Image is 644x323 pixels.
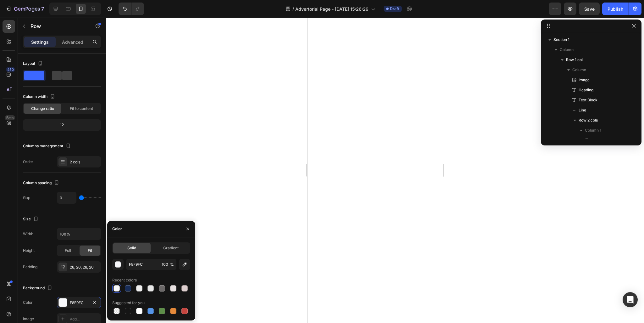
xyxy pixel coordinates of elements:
span: Fit [88,248,92,253]
div: Order [23,159,33,165]
div: Open Intercom Messenger [623,292,638,307]
div: Beta [5,115,15,120]
div: F8F9FC [70,300,88,306]
div: Suggested for you [112,300,145,306]
input: Auto [57,192,76,203]
span: Line [579,107,586,113]
button: 7 [3,3,47,15]
p: Settings [31,39,49,45]
div: Column spacing [23,179,60,187]
p: 7 [41,5,44,13]
span: Text Block [579,97,597,103]
span: % [170,262,174,268]
div: Recent colors [112,277,137,283]
span: Full [65,248,71,253]
span: Row 2 cols [579,117,598,123]
span: Fit to content [70,106,93,111]
span: Change ratio [31,106,54,111]
span: / [292,6,294,12]
p: Row [31,22,84,30]
div: Image [23,316,34,322]
div: 28, 20, 28, 20 [70,264,99,270]
div: Column width [23,93,56,101]
div: 12 [24,121,100,129]
div: 2 cols [70,159,99,165]
div: Size [23,215,40,224]
span: Section 1 [553,37,569,43]
span: Column [560,47,574,53]
span: Heading [579,87,593,93]
span: Column 1 [585,127,601,133]
p: Advanced [62,39,83,45]
div: Layout [23,59,44,68]
span: Gradient [163,245,179,251]
span: Advertorial Page - [DATE] 15:26:29 [295,6,369,12]
span: Image [579,77,590,83]
div: Width [23,231,33,237]
span: Row 1 col [566,57,583,63]
div: Undo/Redo [119,3,144,15]
div: Gap [23,195,30,201]
div: Color [112,226,122,232]
div: Add... [70,316,99,322]
span: Draft [390,6,399,12]
div: Padding [23,264,37,270]
div: Columns management [23,142,72,150]
input: Eg: FFFFFF [126,259,159,270]
div: Background [23,284,53,292]
button: Save [579,3,600,15]
div: 450 [6,67,15,72]
iframe: Design area [308,18,443,323]
div: Publish [608,6,623,12]
button: Publish [602,3,629,15]
span: Column [572,67,586,73]
input: Auto [57,228,101,240]
div: Color [23,300,33,305]
span: Image [591,137,602,144]
span: Save [584,6,595,12]
div: Height [23,248,35,253]
span: Solid [127,245,136,251]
